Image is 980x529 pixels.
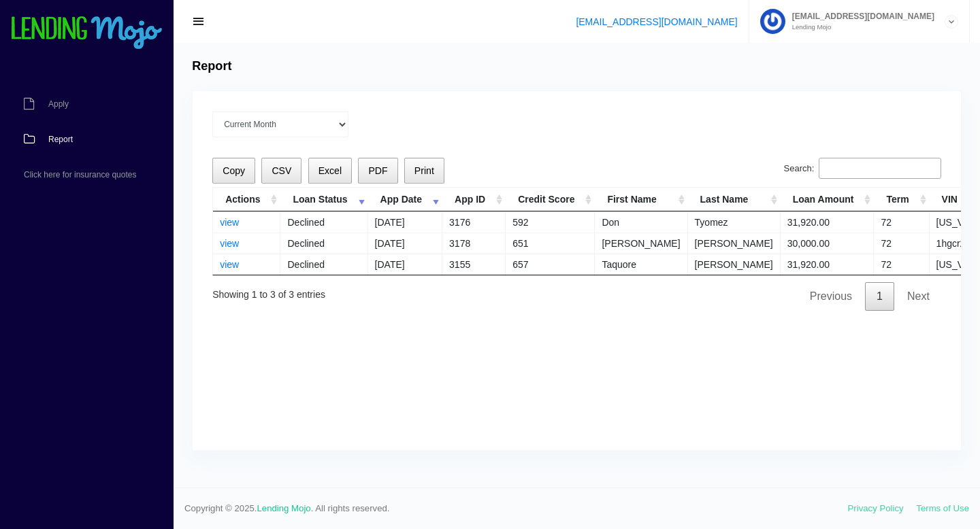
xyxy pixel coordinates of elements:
td: [DATE] [368,233,442,254]
a: view [220,217,239,228]
span: Copy [223,165,245,176]
th: Last Name: activate to sort column ascending [688,188,781,211]
span: CSV [272,165,291,176]
th: Loan Status: activate to sort column ascending [280,188,367,211]
td: 72 [874,254,929,275]
td: 31,920.00 [781,211,875,233]
button: PDF [358,158,397,184]
button: Copy [212,158,255,184]
a: view [220,259,239,270]
span: Print [414,165,434,176]
a: Previous [798,282,864,311]
th: First Name: activate to sort column ascending [595,188,687,211]
span: Excel [318,165,342,176]
a: 1 [865,282,894,311]
img: Profile image [760,9,785,34]
button: Excel [308,158,353,184]
td: 592 [506,211,595,233]
td: 657 [506,254,595,275]
input: Search: [819,158,941,180]
label: Search: [784,158,941,180]
th: App Date: activate to sort column ascending [368,188,442,211]
a: Privacy Policy [848,503,904,513]
td: [PERSON_NAME] [688,254,781,275]
td: [PERSON_NAME] [688,233,781,254]
span: Apply [48,100,69,108]
td: Declined [280,254,367,275]
div: Showing 1 to 3 of 3 entries [212,279,325,302]
th: Credit Score: activate to sort column ascending [506,188,595,211]
td: [DATE] [368,254,442,275]
td: 30,000.00 [781,233,875,254]
td: [PERSON_NAME] [595,233,687,254]
a: [EMAIL_ADDRESS][DOMAIN_NAME] [576,16,737,27]
span: Click here for insurance quotes [24,171,136,179]
span: PDF [368,165,387,176]
td: 72 [874,211,929,233]
th: Term: activate to sort column ascending [874,188,929,211]
td: [DATE] [368,211,442,233]
td: 31,920.00 [781,254,875,275]
small: Lending Mojo [785,24,934,31]
th: Actions: activate to sort column ascending [213,188,280,211]
td: 651 [506,233,595,254]
td: Don [595,211,687,233]
td: Declined [280,233,367,254]
a: Terms of Use [916,503,969,513]
h4: Report [192,59,231,74]
img: logo-small.png [10,16,163,50]
span: Copyright © 2025. . All rights reserved. [184,502,848,515]
th: App ID: activate to sort column ascending [442,188,506,211]
td: Tyomez [688,211,781,233]
button: Print [404,158,444,184]
td: 3178 [442,233,506,254]
span: [EMAIL_ADDRESS][DOMAIN_NAME] [785,12,934,20]
td: Taquore [595,254,687,275]
button: CSV [261,158,301,184]
td: 72 [874,233,929,254]
span: Report [48,135,73,143]
a: view [220,238,239,249]
a: Next [896,282,941,311]
td: 3176 [442,211,506,233]
td: Declined [280,211,367,233]
a: Lending Mojo [257,503,311,513]
th: Loan Amount: activate to sort column ascending [781,188,875,211]
td: 3155 [442,254,506,275]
